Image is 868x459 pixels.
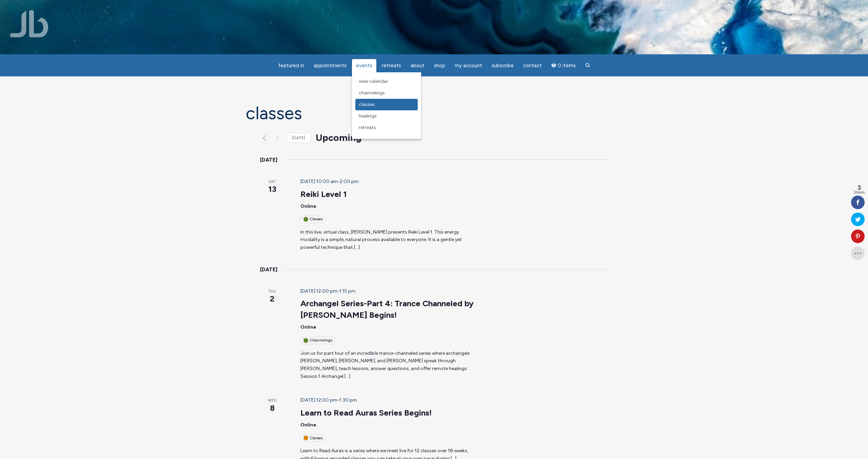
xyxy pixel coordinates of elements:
[352,59,376,72] a: Events
[355,99,418,110] a: Classes
[523,62,542,69] span: Contact
[451,59,486,72] a: My Account
[355,122,418,133] a: Retreats
[300,408,432,418] a: Learn to Read Auras Series Begins!
[260,179,284,185] span: Sat
[300,350,476,381] p: Join us for part four of an incredible trance-channeled series where archangels [PERSON_NAME], [P...
[551,62,558,69] i: Cart
[10,10,48,37] img: Jamie Butler. The Everyday Medium
[355,76,418,87] a: View Calendar
[260,265,277,274] time: [DATE]
[300,397,337,403] span: [DATE] 12:00 pm
[382,62,401,69] span: Retreats
[492,62,514,69] span: Subscribe
[316,131,361,145] span: Upcoming
[359,78,388,84] span: View Calendar
[300,422,316,428] span: Online
[455,62,482,69] span: My Account
[260,398,284,404] span: Wed
[300,228,476,252] p: In this live, virtual class, [PERSON_NAME] presents Reiki Level 1. This energy modality is a simp...
[300,397,357,403] time: -
[359,113,377,119] span: Healings
[300,179,359,184] time: -
[854,191,865,194] span: Shares
[260,183,284,195] span: 13
[547,58,580,72] a: Cart0 items
[300,324,316,330] span: Online
[558,63,576,68] span: 0 items
[287,133,311,143] a: [DATE]
[340,179,359,184] span: 2:00 pm
[300,216,326,223] div: Classes
[339,397,357,403] span: 1:30 pm
[356,62,372,69] span: Events
[488,59,518,72] a: Subscribe
[300,298,474,320] a: Archangel Series-Part 4: Trance Channeled by [PERSON_NAME] Begins!
[278,62,304,69] span: featured in
[316,131,368,145] button: Upcoming
[246,104,622,123] h1: Classes
[300,179,338,184] span: [DATE] 10:00 am
[854,185,865,191] span: 3
[434,62,445,69] span: Shop
[274,59,308,72] a: featured in
[300,288,337,294] span: [DATE] 12:00 pm
[378,59,405,72] a: Retreats
[260,134,268,142] a: Previous Events
[359,102,375,107] span: Classes
[300,189,347,199] a: Reiki Level 1
[359,90,385,96] span: Channelings
[310,59,351,72] a: Appointments
[359,125,376,130] span: Retreats
[355,110,418,122] a: Healings
[519,59,546,72] a: Contact
[339,288,356,294] span: 1:15 pm
[260,155,277,164] time: [DATE]
[273,134,281,142] button: Next Events
[300,203,316,209] span: Online
[407,59,429,72] a: About
[300,337,335,344] div: Channelings
[355,87,418,99] a: Channelings
[430,59,449,72] a: Shop
[300,288,356,294] time: -
[260,402,284,414] span: 8
[300,435,326,442] div: Classes
[314,62,347,69] span: Appointments
[260,293,284,305] span: 2
[411,62,425,69] span: About
[260,289,284,295] span: Thu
